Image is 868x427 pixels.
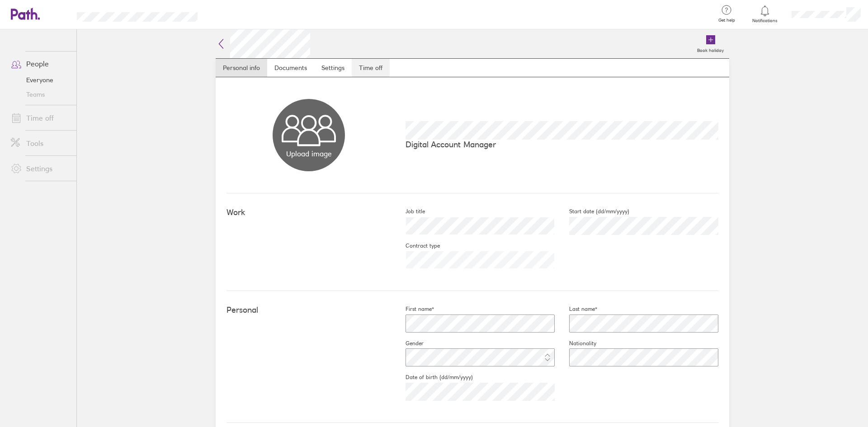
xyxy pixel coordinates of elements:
[555,340,596,347] label: Nationality
[712,18,741,23] span: Get help
[391,340,424,347] label: Gender
[555,305,597,313] label: Last name*
[692,45,729,53] label: Book holiday
[406,140,718,149] p: Digital Account Manager
[4,109,76,127] a: Time off
[555,208,629,215] label: Start date (dd/mm/yyyy)
[391,305,434,313] label: First name*
[692,29,729,58] a: Book holiday
[226,208,391,217] h4: Work
[314,59,352,77] a: Settings
[4,73,76,87] a: Everyone
[4,134,76,152] a: Tools
[226,305,391,315] h4: Personal
[391,374,473,381] label: Date of birth (dd/mm/yyyy)
[750,18,780,23] span: Notifications
[267,59,314,77] a: Documents
[4,160,76,178] a: Settings
[391,208,425,215] label: Job title
[4,55,76,73] a: People
[4,87,76,102] a: Teams
[216,59,267,77] a: Personal info
[750,5,780,23] a: Notifications
[391,242,440,249] label: Contract type
[352,59,390,77] a: Time off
